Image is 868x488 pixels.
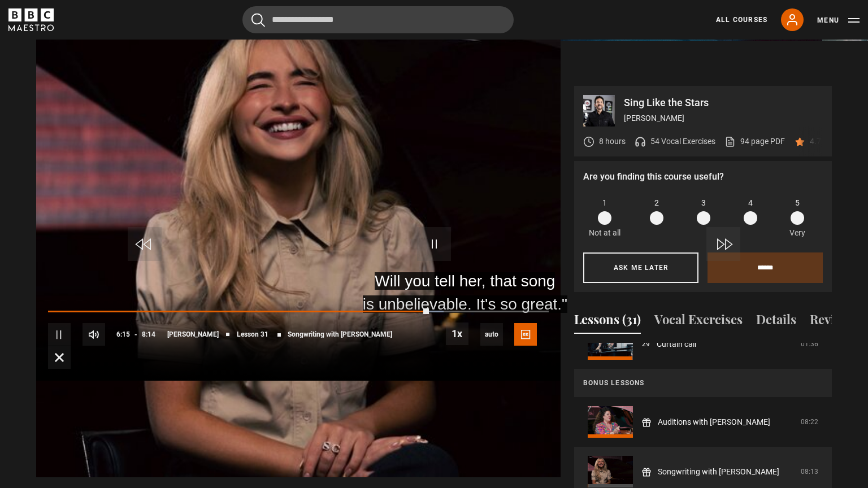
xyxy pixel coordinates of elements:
video-js: Video Player [36,86,561,381]
span: 6:15 [116,324,130,345]
a: All Courses [716,15,767,25]
button: Pause [48,323,71,346]
a: Songwriting with [PERSON_NAME] [658,466,779,478]
span: 1 [602,197,607,209]
svg: BBC Maestro [8,8,54,31]
button: Vocal Exercises [654,310,743,334]
span: 2 [654,197,659,209]
span: Lesson 31 [237,331,268,338]
p: 54 Vocal Exercises [650,136,715,147]
span: 4 [748,197,753,209]
div: Progress Bar [48,311,549,313]
button: Toggle navigation [817,15,860,26]
p: Bonus lessons [583,378,823,388]
button: Playback Rate [446,323,468,345]
p: Are you finding this course useful? [583,170,823,184]
span: 3 [701,197,706,209]
button: Details [756,310,796,334]
div: Current quality: 1080p [480,323,503,346]
button: Captions [514,323,537,346]
button: Ask me later [583,252,698,283]
p: Sing Like the Stars [624,98,823,108]
span: [PERSON_NAME] [167,331,219,338]
p: [PERSON_NAME] [624,112,823,124]
button: Fullscreen [48,346,71,369]
a: Auditions with [PERSON_NAME] [658,416,770,428]
button: Lessons (31) [574,310,641,334]
input: Search [242,6,514,33]
span: 5 [795,197,800,209]
p: Not at all [589,227,620,239]
span: - [134,330,137,338]
button: Mute [83,323,105,346]
span: 8:14 [142,324,155,345]
span: auto [480,323,503,346]
a: Curtain call [657,338,696,350]
span: Songwriting with [PERSON_NAME] [288,331,392,338]
p: Very [786,227,808,239]
p: 8 hours [599,136,626,147]
button: Submit the search query [251,13,265,27]
a: 94 page PDF [724,136,785,147]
